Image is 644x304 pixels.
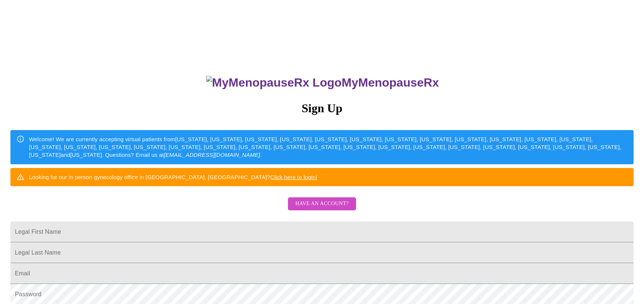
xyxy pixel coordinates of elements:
img: MyMenopauseRx Logo [206,76,342,90]
em: [EMAIL_ADDRESS][DOMAIN_NAME] [164,152,260,158]
button: Have an account? [288,197,356,210]
a: Click here to login! [270,174,317,180]
h3: Sign Up [10,101,634,115]
a: Have an account? [286,206,358,212]
h3: MyMenopauseRx [12,76,634,90]
span: Have an account? [295,199,349,208]
div: Looking for our in person gynecology office in [GEOGRAPHIC_DATA], [GEOGRAPHIC_DATA]? [29,170,317,184]
div: Welcome! We are currently accepting virtual patients from [US_STATE], [US_STATE], [US_STATE], [US... [29,132,628,162]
